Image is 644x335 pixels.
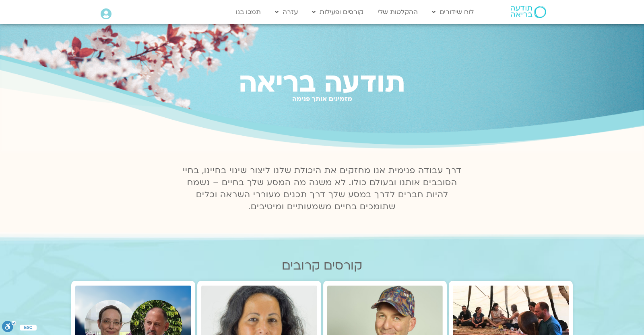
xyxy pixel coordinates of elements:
[511,6,546,18] img: תודעה בריאה
[71,259,573,273] h2: קורסים קרובים
[374,4,422,20] a: ההקלטות שלי
[308,4,367,20] a: קורסים ופעילות
[178,165,466,213] p: דרך עבודה פנימית אנו מחזקים את היכולת שלנו ליצור שינוי בחיינו, בחיי הסובבים אותנו ובעולם כולו. לא...
[271,4,302,20] a: עזרה
[232,4,265,20] a: תמכו בנו
[428,4,478,20] a: לוח שידורים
